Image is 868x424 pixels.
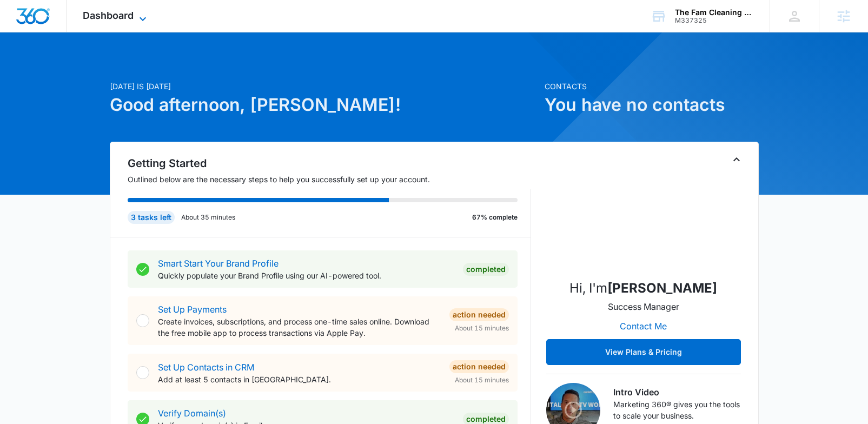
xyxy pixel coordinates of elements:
[158,316,441,339] p: Create invoices, subscriptions, and process one-time sales online. Download the free mobile app t...
[607,280,717,296] strong: [PERSON_NAME]
[158,304,227,315] a: Set Up Payments
[545,81,759,92] p: Contacts
[613,386,741,399] h3: Intro Video
[569,279,717,298] p: Hi, I'm
[675,17,754,24] div: account id
[158,408,226,419] a: Verify Domain(s)
[110,92,538,118] h1: Good afternoon, [PERSON_NAME]!
[589,162,698,270] img: Matt Malone
[449,360,509,373] div: Action Needed
[675,8,754,17] div: account name
[158,362,254,373] a: Set Up Contacts in CRM
[546,339,741,365] button: View Plans & Pricing
[128,211,175,224] div: 3 tasks left
[158,374,441,385] p: Add at least 5 contacts in [GEOGRAPHIC_DATA].
[128,155,531,171] h2: Getting Started
[730,153,743,166] button: Toggle Collapse
[128,174,531,185] p: Outlined below are the necessary steps to help you successfully set up your account.
[472,213,518,222] p: 67% complete
[608,300,679,313] p: Success Manager
[83,10,134,21] span: Dashboard
[463,263,509,276] div: Completed
[455,323,509,333] span: About 15 minutes
[181,213,235,222] p: About 35 minutes
[158,258,279,269] a: Smart Start Your Brand Profile
[449,308,509,321] div: Action Needed
[613,399,741,421] p: Marketing 360® gives you the tools to scale your business.
[455,375,509,385] span: About 15 minutes
[110,81,538,92] p: [DATE] is [DATE]
[609,313,678,339] button: Contact Me
[158,270,454,281] p: Quickly populate your Brand Profile using our AI-powered tool.
[545,92,759,118] h1: You have no contacts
